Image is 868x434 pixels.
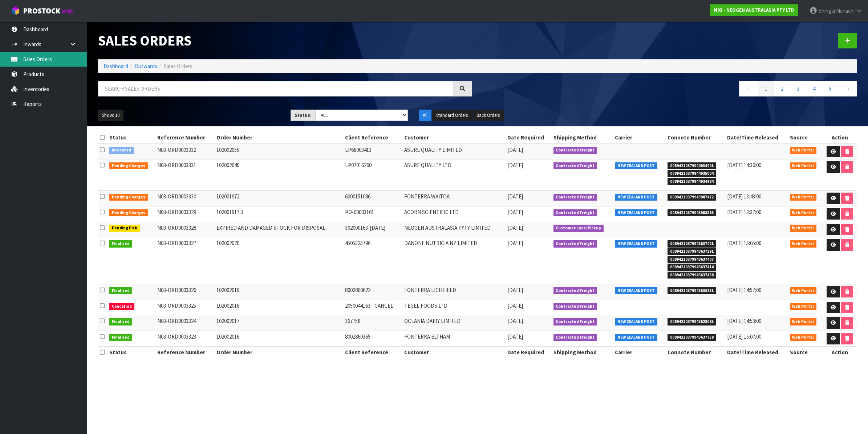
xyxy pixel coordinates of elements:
td: ACORN SCIENTIFIC LTD [402,206,505,222]
span: 00894210379943628085 [668,318,716,325]
th: Client Reference [343,132,402,143]
a: Dashboard [104,63,128,70]
span: Allocated [109,147,134,154]
span: Mahachi [836,7,855,14]
th: Customer [402,347,505,358]
span: Contracted Freight [553,303,597,310]
span: Finalised [109,318,132,325]
th: Date Required [506,132,552,143]
th: Date/Time Released [725,347,788,358]
span: NEW ZEALAND POST [615,287,657,295]
span: [DATE] [507,193,523,200]
span: [DATE] 15:05:00 [727,240,761,246]
th: Reference Number [155,132,214,143]
span: 00894210379943637414 [668,264,716,271]
td: OCEANIA DAIRY LIMITED [402,315,505,331]
span: Contracted Freight [553,318,597,325]
th: Status [108,347,155,358]
a: ← [739,81,758,96]
span: 00894210379944034991 [668,162,716,170]
strong: Status: [295,112,312,118]
span: Pending Charges [109,209,148,217]
button: All [419,110,431,121]
td: 102002020 [215,237,343,284]
td: ASURE QUALITY LTD [402,159,505,191]
span: 00894210379944034984 [668,178,716,185]
th: Order Number [215,132,343,143]
td: 4505325796 [343,237,402,284]
td: N03-ORD0003326 [155,284,214,300]
td: 102002018 [215,300,343,315]
td: 102002017 [215,315,343,331]
a: 5 [822,81,838,96]
td: ASURE QUALITY LIMITED [402,144,505,159]
span: Shingai [819,7,835,14]
span: [DATE] 13:37:00 [727,209,761,216]
nav: Page navigation [483,81,857,99]
td: N03-ORD0003327 [155,237,214,284]
th: Action [823,132,857,143]
td: PO-00003161 [343,206,402,222]
td: N03-ORD0003330 [155,190,214,206]
span: Web Portal [790,287,817,295]
span: 00894210379943637391 [668,248,716,255]
span: [DATE] [507,317,523,324]
span: [DATE] [507,287,523,293]
td: N03-ORD0003328 [155,222,214,237]
span: [DATE] 14:36:00 [727,162,761,169]
td: 302000163-[DATE] [343,222,402,237]
span: [DATE] 14:53:00 [727,317,761,324]
td: N03-ORD0003332 [155,144,214,159]
th: Carrier [613,132,666,143]
span: [DATE] [507,302,523,309]
span: Contracted Freight [553,287,597,295]
span: NEW ZEALAND POST [615,162,657,170]
th: Order Number [215,347,343,358]
span: 00894210379943630231 [668,287,716,295]
th: Customer [402,132,505,143]
span: ProStock [23,6,60,16]
span: Cancelled [109,303,134,310]
td: 102001917.3 [215,206,343,222]
td: 8002860622 [343,284,402,300]
th: Action [823,347,857,358]
td: EXPIRED AND DAMAGED STOCK FOR DISPOSAL [215,222,343,237]
span: Web Portal [790,162,817,170]
span: [DATE] [507,162,523,169]
td: LP68003413 [343,144,402,159]
span: Finalised [109,287,132,295]
td: N03-ORD0003329 [155,206,214,222]
span: Sales Orders [164,63,192,70]
td: N03-ORD0003323 [155,331,214,347]
button: Show: 10 [98,110,123,121]
h1: Sales Orders [98,33,472,48]
span: [DATE] 15:07:00 [727,333,761,340]
span: Web Portal [790,209,817,217]
a: Outwards [135,63,157,70]
span: 00894210379943637438 [668,272,716,279]
td: FONTERRA ELTHAM [402,331,505,347]
span: Contracted Freight [553,194,597,201]
span: Pending Charges [109,194,148,201]
span: Finalised [109,240,132,248]
td: 6000151086 [343,190,402,206]
td: 102002055 [215,144,343,159]
a: 2 [774,81,790,96]
th: Date Required [506,347,552,358]
span: Contracted Freight [553,334,597,341]
span: Web Portal [790,225,817,232]
td: DANONE NUTRICIA NZ LIMITED [402,237,505,284]
strong: N03 - NEOGEN AUSTRALASIA PTY LTD [714,7,794,13]
span: Web Portal [790,194,817,201]
td: LP07016260 [343,159,402,191]
img: cube-alt.png [11,6,20,15]
span: Contracted Freight [553,240,597,248]
span: Web Portal [790,303,817,310]
a: 1 [758,81,774,96]
span: NEW ZEALAND POST [615,240,657,248]
span: Web Portal [790,318,817,325]
td: N03-ORD0003325 [155,300,214,315]
a: → [838,81,857,96]
span: Web Portal [790,147,817,154]
span: NEW ZEALAND POST [615,318,657,325]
